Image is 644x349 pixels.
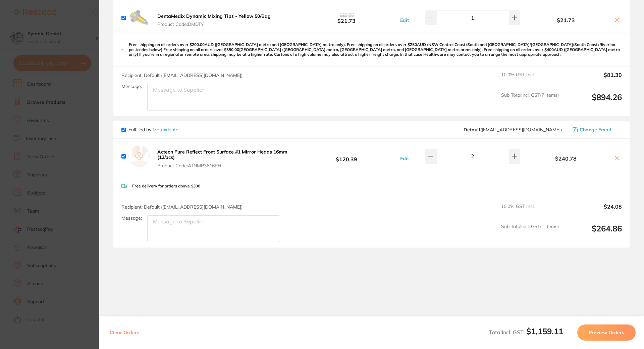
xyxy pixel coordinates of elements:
[157,13,271,19] b: DentaMedix Dynamic Mixing Tips - Yellow 50/Bag
[121,204,243,210] span: Recipient: Default ( [EMAIL_ADDRESS][DOMAIN_NAME] )
[15,16,26,27] img: Profile image for Restocq
[121,215,142,221] label: Message:
[29,118,119,124] p: Message from Restocq, sent 4m ago
[564,204,622,218] output: $24.08
[501,72,559,87] span: 10.0 % GST Incl.
[580,127,611,132] span: Change Email
[501,224,559,242] span: Sub Total Incl. GST ( 1 Items)
[564,72,622,87] output: $81.30
[155,149,297,168] button: Acteon Pure Reflect Front Surface #1 Mirror Heads 16mm (12/pcs) Product Code:ATNMP3616PH
[398,156,411,162] button: Edit
[489,329,563,336] span: Total Incl. GST
[153,127,179,133] a: Matrixdental
[398,17,411,23] button: Edit
[128,9,150,27] img: MTlyNTlqcQ
[571,127,622,133] button: Change Email
[577,324,636,341] button: Preview Orders
[522,156,610,162] b: $240.78
[155,13,273,27] button: DentaMedix Dynamic Mixing Tips - Yellow 50/Bag Product Code:DMDTY
[501,204,559,218] span: 10.0 % GST Incl.
[297,12,396,24] b: $21.73
[464,127,480,133] b: Default
[29,14,119,115] div: Message content
[129,42,622,57] p: Free shipping on all orders over $200.00AUD ([GEOGRAPHIC_DATA] metro and [GEOGRAPHIC_DATA] metro ...
[339,12,354,18] span: $23.55
[121,84,142,89] label: Message:
[132,184,200,188] p: Free delivery for orders above $300
[128,127,179,132] p: Fulfilled by
[157,21,271,27] span: Product Code: DMDTY
[157,149,287,160] b: Acteon Pure Reflect Front Surface #1 Mirror Heads 16mm (12/pcs)
[121,72,243,78] span: Recipient: Default ( [EMAIL_ADDRESS][DOMAIN_NAME] )
[29,14,119,172] div: Hi [PERSON_NAME], ​ Starting [DATE], we’re making some updates to our product offerings on the Re...
[108,324,141,341] button: Clear Orders
[526,326,563,336] b: $1,159.11
[128,145,150,167] img: empty.jpg
[464,127,562,132] span: sales@matrixdental.com.au
[564,224,622,242] output: $264.86
[501,92,559,111] span: Sub Total Incl. GST ( 7 Items)
[564,92,622,111] output: $894.26
[522,17,610,23] b: $21.73
[297,150,396,163] b: $120.39
[10,10,124,128] div: message notification from Restocq, 4m ago. Hi David, ​ Starting 11 August, we’re making some upda...
[157,163,294,168] span: Product Code: ATNMP3616PH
